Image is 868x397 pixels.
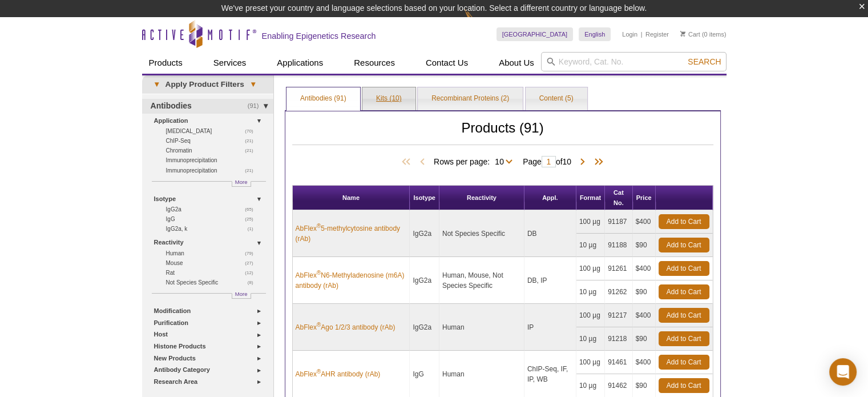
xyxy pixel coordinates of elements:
span: (25) [245,214,259,224]
sup: ® [317,322,321,328]
th: Format [576,186,605,210]
td: IP [524,304,576,351]
td: IgG2a [410,210,439,257]
span: Next Page [577,157,588,168]
span: (12) [245,268,259,278]
button: Search [684,57,724,67]
div: Open Intercom Messenger [829,358,857,386]
a: Register [645,30,669,38]
a: (8)Not Species Specific [166,278,260,287]
td: 91218 [605,327,633,351]
td: 91461 [605,351,633,374]
a: Histone Products [154,340,267,352]
span: Search [688,57,721,66]
a: Login [622,30,637,38]
span: More [235,177,248,187]
a: Isotype [154,193,267,205]
span: (70) [245,126,259,136]
td: $90 [633,280,656,304]
img: Change Here [465,9,495,35]
a: (12)Rat [166,268,260,278]
a: Add to Cart [659,331,709,346]
td: $90 [633,327,656,351]
a: Applications [270,52,330,74]
span: (8) [248,278,260,287]
span: Previous Page [417,157,428,168]
td: 91187 [605,210,633,234]
td: 91262 [605,280,633,304]
a: AbFlex®Ago 1/2/3 antibody (rAb) [296,322,395,332]
a: (1)IgG2a, k [166,224,260,234]
td: $90 [633,234,656,257]
th: Price [633,186,656,210]
a: Modification [154,305,267,317]
td: 10 µg [576,234,605,257]
td: 100 µg [576,351,605,374]
td: IgG2a [410,304,439,351]
th: Cat No. [605,186,633,210]
span: ▾ [148,79,165,90]
a: Research Area [154,376,267,388]
a: Antibodies (91) [286,87,360,110]
span: (79) [245,248,259,258]
a: (25)IgG [166,214,260,224]
sup: ® [317,368,321,375]
td: IgG2a [410,257,439,304]
td: 91188 [605,234,633,257]
td: DB [524,210,576,257]
th: Reactivity [439,186,524,210]
span: ▾ [244,79,262,90]
th: Isotype [410,186,439,210]
a: Contact Us [419,52,475,74]
a: Add to Cart [659,214,709,229]
a: ▾Apply Product Filters▾ [142,75,273,94]
span: Page of [517,156,577,167]
td: 100 µg [576,257,605,280]
a: (21)Chromatin Immunoprecipitation [166,146,260,165]
a: Host [154,328,267,340]
a: Add to Cart [659,238,709,252]
a: (27)Mouse [166,258,260,268]
a: (21)Immunoprecipitation [166,166,260,175]
span: (21) [245,166,259,175]
a: Reactivity [154,236,267,248]
td: Human [439,304,524,351]
td: Not Species Specific [439,210,524,257]
a: Purification [154,317,267,329]
span: (65) [245,204,259,214]
a: More [232,181,251,187]
td: 91261 [605,257,633,280]
span: 10 [562,157,571,166]
a: New Products [154,352,267,364]
input: Keyword, Cat. No. [541,52,726,71]
a: [GEOGRAPHIC_DATA] [496,27,574,41]
span: (21) [245,146,259,155]
td: DB, IP [524,257,576,304]
a: AbFlex®5-methylcytosine antibody (rAb) [296,223,407,244]
a: Application [154,115,267,127]
td: $400 [633,257,656,280]
a: Add to Cart [659,355,709,370]
span: Rows per page: [434,155,517,167]
span: (21) [245,136,259,146]
a: About Us [492,52,541,74]
a: Resources [347,52,402,74]
td: Human, Mouse, Not Species Specific [439,257,524,304]
a: English [579,27,611,41]
a: Kits (10) [362,87,415,110]
a: Services [207,52,253,74]
sup: ® [317,223,321,229]
a: More [232,293,251,299]
a: Cart [680,30,700,38]
th: Appl. [524,186,576,210]
td: 10 µg [576,327,605,351]
sup: ® [317,270,321,276]
img: Your Cart [680,31,685,37]
td: $400 [633,210,656,234]
span: (91) [248,99,265,114]
a: AbFlex®AHR antibody (rAb) [296,369,381,379]
h2: Enabling Epigenetics Research [262,31,376,41]
th: Name [293,186,410,210]
a: (70)[MEDICAL_DATA] [166,126,260,136]
a: Add to Cart [659,378,709,393]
